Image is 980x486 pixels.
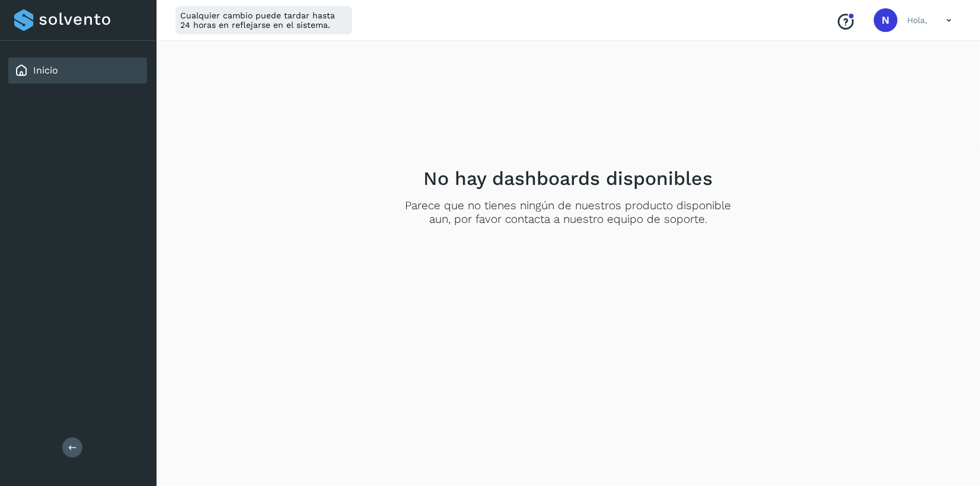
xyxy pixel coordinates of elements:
[424,167,713,190] h2: No hay dashboards disponibles
[400,199,738,226] p: Parece que no tienes ningún de nuestros producto disponible aun, por favor contacta a nuestro equ...
[33,65,58,76] a: Inicio
[8,57,147,84] div: Inicio
[907,15,927,25] p: Hola,
[175,6,352,34] div: Cualquier cambio puede tardar hasta 24 horas en reflejarse en el sistema.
